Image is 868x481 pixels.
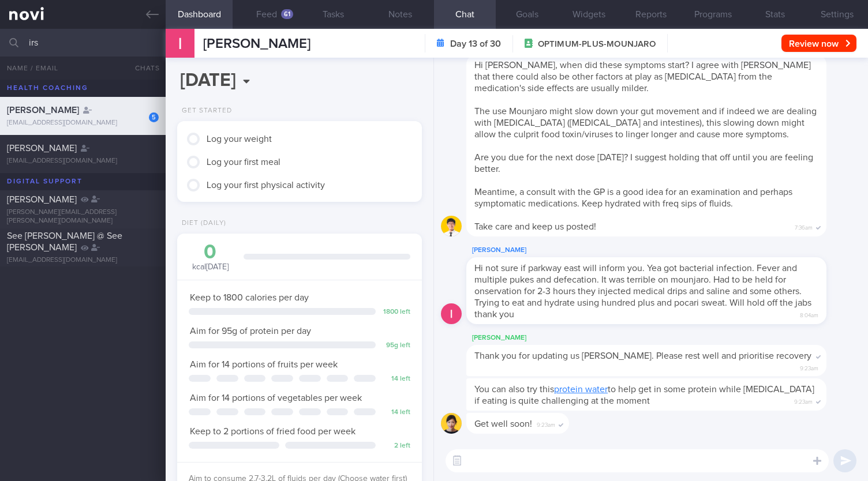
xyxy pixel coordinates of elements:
div: 61 [281,9,293,19]
div: [PERSON_NAME][EMAIL_ADDRESS][PERSON_NAME][DOMAIN_NAME] [7,208,159,226]
div: 0 [189,242,232,262]
button: Chats [119,57,166,80]
span: [PERSON_NAME] [7,106,79,115]
div: Diet (Daily) [177,219,226,228]
span: Hi not sure if parkway east will inform you. Yea got bacterial infection. Fever and multiple puke... [474,264,811,319]
div: [EMAIL_ADDRESS][DOMAIN_NAME] [7,157,159,166]
span: Keep to 1800 calories per day [190,293,309,302]
span: See [PERSON_NAME] @ See [PERSON_NAME] [7,231,122,252]
span: You can also try this to help get in some protein while [MEDICAL_DATA] if eating is quite challen... [474,385,814,405]
span: Take care and keep us posted! [474,222,596,231]
div: 95 g left [381,341,410,350]
span: [PERSON_NAME] [7,195,77,204]
div: [PERSON_NAME] [466,331,861,345]
span: 7:36am [795,221,813,232]
span: Meantime, a consult with the GP is a good idea for an examination and perhaps symptomatic medicat... [474,187,792,208]
div: [EMAIL_ADDRESS][DOMAIN_NAME] [7,256,159,265]
div: [PERSON_NAME] [466,243,861,257]
span: [PERSON_NAME] [7,144,77,153]
span: 9:23am [537,418,555,429]
strong: Day 13 of 30 [450,38,501,50]
a: protein water [554,385,608,394]
span: Are you due for the next dose [DATE]? I suggest holding that off until you are feeling better. [474,153,813,174]
span: 8:04am [800,309,818,320]
span: Thank you for updating us [PERSON_NAME]. Please rest well and prioritise recovery [474,351,811,360]
button: Review now [781,35,856,52]
span: Keep to 2 portions of fried food per week [190,427,356,436]
span: Get well soon! [474,419,532,429]
span: Aim for 14 portions of fruits per week [190,360,338,369]
span: Hi [PERSON_NAME], when did these symptoms start? I agree with [PERSON_NAME] that there could also... [474,61,811,93]
span: 9:23am [800,362,818,373]
div: 14 left [381,408,410,417]
div: kcal [DATE] [189,242,232,273]
div: 5 [149,112,159,122]
span: Aim for 14 portions of vegetables per week [190,393,362,403]
div: Get Started [177,107,232,115]
span: 9:23am [794,395,813,406]
div: 14 left [381,375,410,384]
span: Aim for 95g of protein per day [190,326,311,336]
div: 1800 left [381,308,410,317]
div: 2 left [381,442,410,450]
span: OPTIMUM-PLUS-MOUNJARO [538,39,656,50]
span: The use Mounjaro might slow down your gut movement and if indeed we are dealing with [MEDICAL_DAT... [474,107,817,139]
span: [PERSON_NAME] [203,37,310,51]
div: [EMAIL_ADDRESS][DOMAIN_NAME] [7,119,159,127]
